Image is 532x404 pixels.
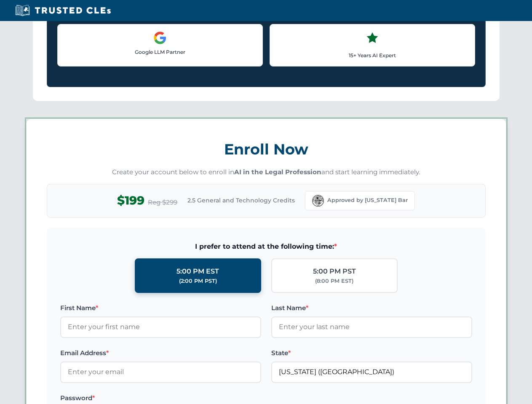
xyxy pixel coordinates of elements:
h3: Enroll Now [47,136,486,162]
input: Enter your first name [60,316,261,338]
img: Google [153,31,167,45]
div: 5:00 PM PST [313,266,356,277]
label: Password [60,393,261,403]
img: Trusted CLEs [13,4,113,17]
span: $199 [117,191,144,210]
label: State [271,348,472,358]
div: (8:00 PM EST) [315,277,353,285]
p: Create your account below to enroll in and start learning immediately. [47,167,486,177]
div: (2:00 PM PST) [179,277,217,285]
input: Enter your email [60,361,261,383]
p: 15+ Years AI Expert [277,51,468,59]
label: Email Address [60,348,261,358]
strong: AI in the Legal Profession [234,168,321,176]
div: 5:00 PM EST [176,266,219,277]
input: Enter your last name [271,316,472,338]
img: Florida Bar [312,195,324,207]
label: Last Name [271,303,472,313]
span: 2.5 General and Technology Credits [187,196,295,205]
span: I prefer to attend at the following time: [60,241,472,252]
span: Approved by [US_STATE] Bar [327,196,408,205]
p: Google LLM Partner [64,48,256,56]
input: Florida (FL) [271,361,472,383]
label: First Name [60,303,261,313]
span: Reg $299 [148,197,177,207]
